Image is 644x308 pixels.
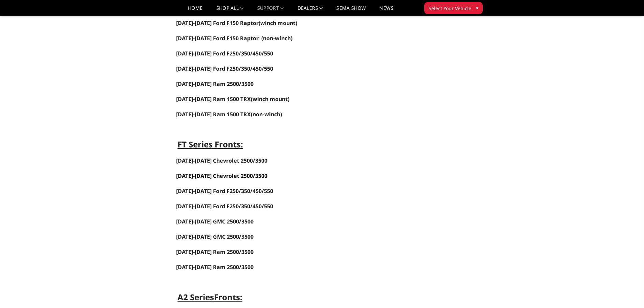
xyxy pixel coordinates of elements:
iframe: Chat Widget [610,276,644,308]
a: [DATE]-[DATE] Chevrolet 2500/3500 [176,157,267,164]
span: ▾ [476,4,478,11]
a: [DATE]-[DATE] GMC 2500/3500 [176,218,254,225]
a: Home [188,6,202,16]
strong: Fronts [214,291,240,303]
button: Select Your Vehicle [424,2,483,14]
a: [DATE]-[DATE] Ford F150 Raptor [176,35,259,42]
strong: FT Series Fronts: [177,139,243,150]
a: [DATE]-[DATE] Ford F250/350/450/550 [176,203,273,210]
span: Select Your Vehicle [429,5,471,12]
a: [DATE]-[DATE] Ram 2500/3500 [176,248,254,256]
a: [DATE]-[DATE] Ram 1500 TRX [176,96,251,102]
a: [DATE]-[DATE] Ford F250/350/450/550 [176,66,273,72]
span: (non-winch) [261,34,292,42]
a: [DATE]-[DATE] Ram 1500 TRX [176,111,251,118]
span: [DATE]-[DATE] Ram 1500 TRX [176,95,251,103]
a: [DATE]-[DATE] Ford F250/350/450/550 [176,50,273,57]
a: [DATE]-[DATE] Chevrolet 2500/3500 [176,172,267,180]
a: Support [257,6,284,16]
strong: A2 Series : [177,291,242,303]
a: [DATE]-[DATE] Ram 2500/3500 [176,264,254,270]
span: [DATE]-[DATE] Ford F250/350/450/550 [176,65,273,72]
a: [DATE]-[DATE] GMC 2500/3500 [176,233,254,240]
a: [DATE]-[DATE] Ford F150 Raptor [176,19,259,27]
span: (winch mount) [176,19,297,27]
a: Dealers [297,6,323,16]
a: shop all [216,6,244,16]
a: [DATE]-[DATE] Ram 2500/3500 [176,80,254,88]
span: [DATE]-[DATE] Ford F150 Raptor [176,34,259,42]
span: (non-winch) [176,111,282,118]
a: News [379,6,393,16]
span: [DATE]-[DATE] Ram 2500/3500 [176,263,254,271]
span: (winch mount) [251,95,289,103]
a: SEMA Show [336,6,366,16]
a: [DATE]-[DATE] Ford F250/350/450/550 [176,187,273,195]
